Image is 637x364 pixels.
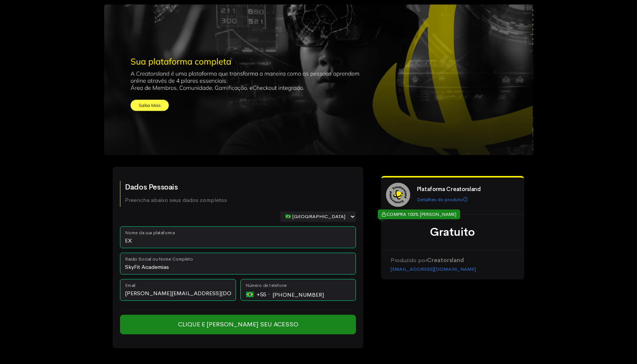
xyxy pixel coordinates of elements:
strong: Creatorsland [427,256,464,264]
img: ... [104,5,533,155]
input: Clique e [PERSON_NAME] seu Acesso [120,315,356,334]
a: [EMAIL_ADDRESS][DOMAIN_NAME] [391,266,476,272]
input: Meu Negócio Online [120,226,356,248]
input: Nome Completo [120,253,356,275]
h4: Plataforma Creatorsland [417,186,517,193]
div: Brazil (Brasil): +55 [243,288,272,300]
div: Gratuito [391,224,515,241]
p: Preencha abaixo seus dados completos [125,196,227,205]
h2: Dados Pessoais [125,183,227,191]
p: Produzido por [391,256,515,265]
div: +55 [246,288,272,300]
div: COMPRA 100% [PERSON_NAME] [378,209,460,219]
img: SELO_CREATORSLAND(FINAL)-03.png [386,183,410,207]
a: Detalhes do produto [417,196,468,203]
input: Email [120,279,236,301]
